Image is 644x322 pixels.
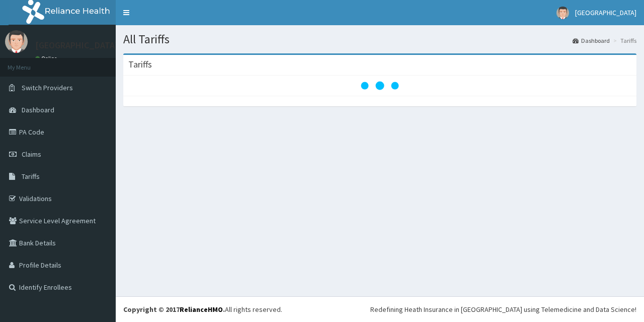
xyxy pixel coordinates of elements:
[35,55,59,62] a: Online
[35,41,118,50] p: [GEOGRAPHIC_DATA]
[123,33,636,46] h1: All Tariffs
[5,30,28,53] img: User Image
[360,66,400,106] svg: audio-loading
[370,304,636,314] div: Redefining Heath Insurance in [GEOGRAPHIC_DATA] using Telemedicine and Data Science!
[556,7,569,19] img: User Image
[123,305,225,314] strong: Copyright © 2017 .
[116,296,644,322] footer: All rights reserved.
[180,305,223,314] a: RelianceHMO
[575,8,636,17] span: [GEOGRAPHIC_DATA]
[573,36,610,45] a: Dashboard
[611,36,636,45] li: Tariffs
[128,60,152,69] h3: Tariffs
[22,105,54,114] span: Dashboard
[22,83,73,92] span: Switch Providers
[22,172,40,181] span: Tariffs
[22,150,41,159] span: Claims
